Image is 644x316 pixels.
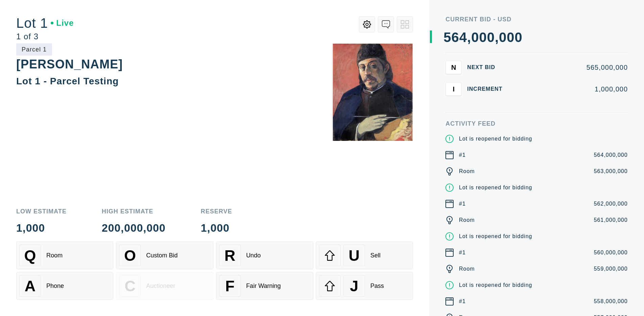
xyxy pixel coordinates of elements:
div: 560,000,000 [594,249,628,257]
div: Current Bid - USD [445,16,628,22]
div: 1,000 [201,223,232,233]
div: #1 [459,297,466,306]
div: 562,000,000 [594,200,628,208]
div: High Estimate [102,208,166,214]
div: 6 [452,30,459,44]
span: N [451,63,456,71]
div: Phone [46,282,64,290]
div: Fair Warning [246,282,281,290]
div: Room [46,252,63,259]
button: N [445,61,462,74]
span: A [25,277,36,295]
span: J [350,277,358,295]
div: Lot is reopened for bidding [459,281,532,289]
div: Room [459,167,475,175]
div: #1 [459,249,466,257]
div: 0 [479,30,487,44]
div: Pass [370,282,384,290]
div: 0 [515,30,523,44]
div: 1 of 3 [16,33,74,41]
div: 565,000,000 [513,64,628,71]
div: Next Bid [467,65,508,70]
div: #1 [459,200,466,208]
div: 200,000,000 [102,223,166,233]
div: 561,000,000 [594,216,628,224]
span: F [225,277,234,295]
div: #1 [459,151,466,159]
div: [PERSON_NAME] [16,57,123,71]
div: Sell [370,252,381,259]
div: 558,000,000 [594,297,628,306]
div: 4 [459,30,467,44]
div: Live [51,19,74,27]
div: Low Estimate [16,208,67,214]
button: FFair Warning [216,272,313,300]
div: 1,000 [16,223,67,233]
div: , [495,30,499,166]
button: CAuctioneer [116,272,213,300]
span: R [224,247,235,264]
span: Q [24,247,36,264]
div: 0 [499,30,507,44]
button: QRoom [16,241,113,269]
div: 564,000,000 [594,151,628,159]
button: OCustom Bid [116,241,213,269]
div: 563,000,000 [594,167,628,175]
button: JPass [316,272,413,300]
span: C [124,277,135,295]
button: APhone [16,272,113,300]
button: RUndo [216,241,313,269]
button: USell [316,241,413,269]
div: 0 [487,30,495,44]
div: Lot is reopened for bidding [459,135,532,143]
div: Parcel 1 [16,43,52,56]
div: 559,000,000 [594,265,628,273]
div: Increment [467,86,508,92]
button: I [445,82,462,96]
div: Lot is reopened for bidding [459,232,532,240]
div: 5 [443,30,451,44]
span: O [124,247,136,264]
div: Reserve [201,208,232,214]
div: Custom Bid [146,252,178,259]
div: Auctioneer [146,282,175,290]
div: 1,000,000 [513,86,628,92]
div: 0 [471,30,479,44]
div: Lot 1 - Parcel Testing [16,76,119,86]
div: , [467,30,471,166]
span: I [453,85,455,93]
div: Undo [246,252,261,259]
span: U [349,247,360,264]
div: Room [459,265,475,273]
div: Room [459,216,475,224]
div: Activity Feed [445,121,628,127]
div: 0 [507,30,514,44]
div: Lot is reopened for bidding [459,184,532,192]
div: Lot 1 [16,16,74,30]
